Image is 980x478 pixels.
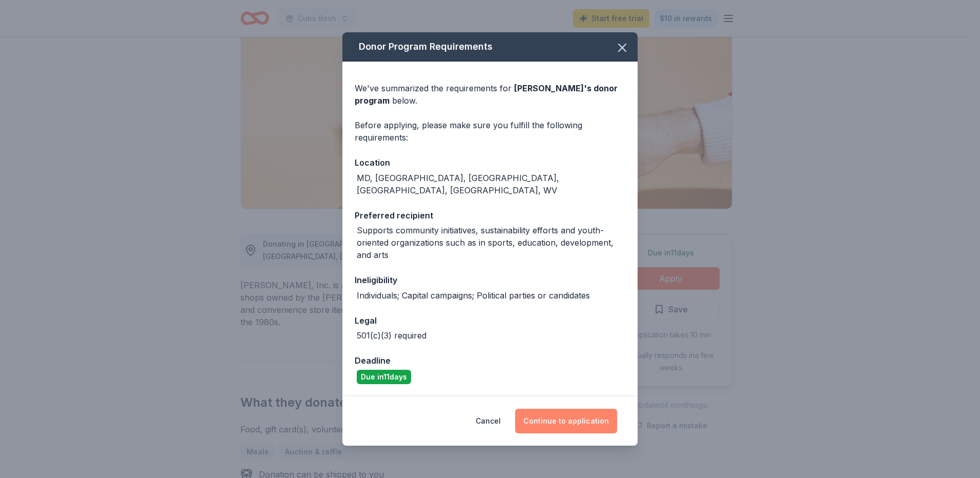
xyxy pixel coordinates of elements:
button: Continue to application [515,409,617,433]
div: Location [355,156,625,169]
div: 501(c)(3) required [357,329,426,342]
div: Ineligibility [355,273,625,287]
div: Supports community initiatives, sustainability efforts and youth-oriented organizations such as i... [357,224,625,261]
div: Donor Program Requirements [342,32,638,62]
div: Preferred recipient [355,209,625,222]
div: Due in 11 days [357,370,411,384]
div: Individuals; Capital campaigns; Political parties or candidates [357,289,590,302]
div: Before applying, please make sure you fulfill the following requirements: [355,119,625,144]
div: We've summarized the requirements for below. [355,82,625,107]
div: Legal [355,314,625,327]
button: Cancel [476,409,501,433]
div: Deadline [355,354,625,367]
div: MD, [GEOGRAPHIC_DATA], [GEOGRAPHIC_DATA], [GEOGRAPHIC_DATA], [GEOGRAPHIC_DATA], WV [357,172,625,196]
